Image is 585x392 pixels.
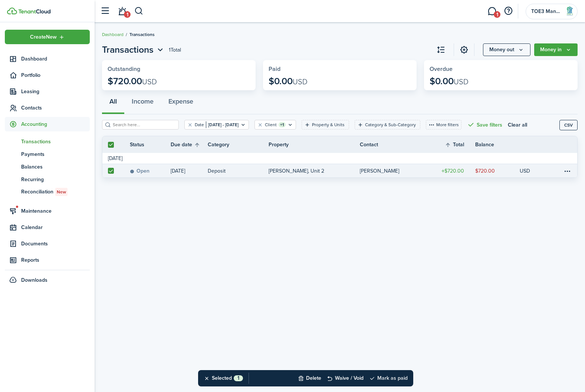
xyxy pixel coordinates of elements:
[430,76,469,86] p: $0.00
[18,9,50,14] img: TenantCloud
[475,141,520,148] th: Balance
[430,66,572,72] widget-stats-title: Overdue
[5,52,90,66] a: Dashboard
[57,189,66,195] span: New
[369,370,408,386] button: Mark as paid
[208,141,269,148] th: Category
[564,6,576,17] img: TOE3 Management, LLC
[475,167,495,175] table-amount-description: $720.00
[21,138,90,146] span: Transactions
[483,43,530,56] button: Money out
[102,31,124,38] a: Dashboard
[298,370,321,386] button: Delete
[21,223,90,231] span: Calendar
[355,120,420,130] filter-tag: Open filter
[360,164,431,177] a: [PERSON_NAME]
[5,186,90,198] a: ReconciliationNew
[5,30,90,44] button: Open menu
[102,154,128,162] td: [DATE]
[21,207,90,215] span: Maintenance
[161,92,201,114] button: Expense
[108,76,157,86] p: $720.00
[115,2,129,21] a: Notifications
[187,122,193,128] button: Clear filter
[483,43,530,56] button: Open menu
[21,163,90,171] span: Balances
[142,76,157,87] span: USD
[111,121,176,128] input: Search here...
[485,2,499,21] a: Messaging
[365,121,416,128] filter-tag-label: Category & Sub-Category
[234,375,243,381] span: 1
[130,168,149,174] status: Open
[467,120,502,130] button: Save filters
[129,31,155,38] span: Transactions
[21,55,90,63] span: Dashboard
[360,168,399,174] table-profile-info-text: [PERSON_NAME]
[21,176,90,183] span: Recurring
[269,141,360,148] th: Property
[21,104,90,112] span: Contacts
[5,160,90,173] a: Balances
[502,5,515,17] button: Open resource center
[257,122,263,128] button: Clear filter
[293,76,308,87] span: USD
[475,164,520,177] a: $720.00
[21,188,90,196] span: Reconciliation
[134,5,144,17] button: Search
[184,120,249,130] filter-tag: Open filter
[254,120,296,130] filter-tag: Open filter
[204,370,243,386] button: Selected
[171,164,208,177] a: [DATE]
[360,141,431,148] th: Contact
[171,167,185,175] p: [DATE]
[494,11,500,18] span: 1
[426,120,461,130] button: More filters
[279,122,286,127] filter-tag-counter: +1
[98,4,112,18] button: Open sidebar
[21,88,90,95] span: Leasing
[171,140,208,149] th: Sort
[7,7,17,14] img: TenantCloud
[520,167,530,175] p: USD
[195,121,204,128] filter-tag-label: Date
[454,76,469,87] span: USD
[265,121,277,128] filter-tag-label: Client
[208,167,226,175] table-info-title: Deposit
[102,43,165,56] button: Transactions
[531,9,561,14] span: TOE3 Management, LLC
[302,120,349,130] filter-tag: Open filter
[431,164,475,177] a: $720.00
[21,150,90,158] span: Payments
[130,164,171,177] a: Open
[108,66,250,72] widget-stats-title: Outstanding
[5,253,90,267] a: Reports
[21,120,90,128] span: Accounting
[5,135,90,148] a: Transactions
[102,43,165,56] button: Open menu
[534,43,578,56] button: Money in
[124,11,131,18] span: 1
[269,76,308,86] p: $0.00
[30,35,57,40] span: Create New
[508,120,527,130] button: Clear all
[445,140,475,149] th: Sort
[269,167,324,175] p: [PERSON_NAME], Unit 2
[21,256,90,264] span: Reports
[5,148,90,160] a: Payments
[21,71,90,79] span: Portfolio
[102,43,154,56] span: Transactions
[130,141,171,148] th: Status
[269,164,360,177] a: [PERSON_NAME], Unit 2
[21,276,47,284] span: Downloads
[206,121,239,128] filter-tag-value: [DATE] - [DATE]
[124,92,161,114] button: Income
[534,43,578,56] button: Open menu
[269,66,411,72] widget-stats-title: Paid
[169,46,181,54] header-page-total: 1 Total
[441,167,464,175] table-amount-title: $720.00
[312,121,345,128] filter-tag-label: Property & Units
[327,370,364,386] button: Waive / Void
[5,173,90,186] a: Recurring
[559,120,578,130] button: CSV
